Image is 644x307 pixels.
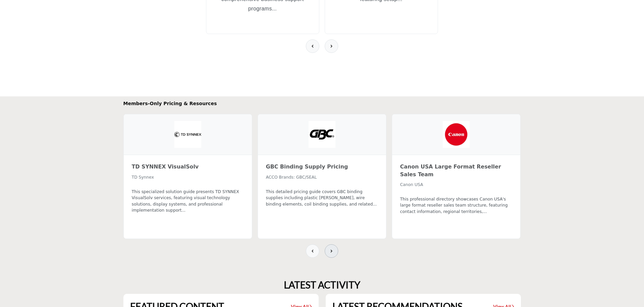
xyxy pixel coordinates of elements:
[266,163,378,171] h3: GBC Binding Supply Pricing
[132,163,244,173] a: TD SYNNEX VisualSolv
[123,100,521,107] h2: Members-Only Pricing & Resources
[400,196,512,215] p: This professional directory showcases Canon USA's large format reseller sales team structure, fea...
[284,279,360,291] h2: LATEST ACTIVITY
[400,163,512,181] a: Canon USA Large Format Reseller Sales Team
[400,182,423,187] span: Canon USA
[132,175,154,180] span: TD Synnex
[266,175,317,180] span: ACCO Brands: GBC/SEAL
[174,121,201,148] img: TD Synnex
[266,189,378,207] p: This detailed pricing guide covers GBC binding supplies including plastic [PERSON_NAME], wire bin...
[266,163,378,173] a: GBC Binding Supply Pricing
[443,121,470,148] img: Canon USA
[400,163,512,178] h3: Canon USA Large Format Reseller Sales Team
[309,121,335,148] img: ACCO Brands: GBC/SEAL
[132,163,244,171] h3: TD SYNNEX VisualSolv
[132,189,244,214] p: This specialized solution guide presents TD SYNNEX VisualSolv services, featuring visual technolo...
